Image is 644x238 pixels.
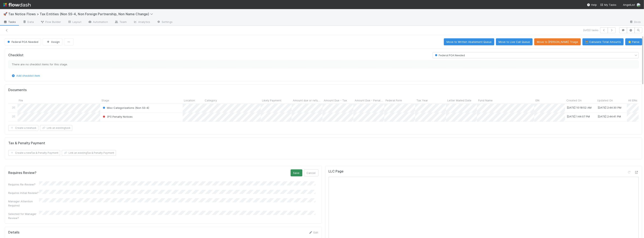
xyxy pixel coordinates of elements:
div: (P1) Penalty Notices [102,115,133,119]
span: Location [184,98,195,102]
div: [DATE] 2:44:30 PM [598,106,621,110]
span: My Tasks [600,3,616,6]
span: Letter Mailed Date [447,98,471,102]
a: My Tasks [600,3,616,7]
span: Federal Form [386,98,402,102]
span: All EINs [628,98,637,102]
div: Misc Categorizations (Non SS-4) [102,106,149,110]
h5: Details [8,230,20,234]
span: Federal POA Needed [7,40,38,43]
span: Tasks [3,20,16,24]
a: Data [19,19,37,26]
button: Cancel [304,169,318,176]
span: Fund Name [478,98,493,102]
div: Requires Initial Review? [8,191,39,195]
button: 🧮 Calculate Total Amounts [582,38,624,45]
button: Create a newtask [8,125,38,131]
span: Misc Categorizations (Non SS-4) [102,106,149,109]
span: (P1) Penalty Notices [102,115,133,118]
button: Move to Written Abatement Queue [444,38,494,45]
div: [DATE] 2:44:41 PM [598,114,621,118]
h5: Checklist [8,53,23,57]
a: Automation [85,19,111,26]
button: Save [291,169,302,176]
span: Amount Due - Penalties & Interest [355,98,383,102]
a: Team [111,19,130,26]
div: There are no checklist items for this stage. [8,60,639,68]
span: Stage [102,98,109,102]
span: Federal POA Needed [434,54,465,57]
span: Updated On [597,98,613,102]
span: Amount due or refunded [293,98,321,102]
a: Flow Builder [37,19,64,26]
span: Category [205,98,217,102]
div: Help [587,3,597,7]
a: Layout [64,19,85,26]
button: Link an existingtask [40,125,72,131]
h5: Requires Review? [8,171,36,175]
div: Manager Attention Required [8,199,39,208]
h5: Documents [8,88,27,92]
span: File [19,98,23,102]
a: Edit [309,231,318,234]
span: Amount Due - Tax [324,98,347,102]
button: Create a newTax & Penalty Payment [8,150,60,156]
a: Add checklist item [11,74,40,77]
img: avatar_85833754-9fc2-4f19-a44b-7938606ee299.png [637,3,641,7]
img: logo-inverted-e16ddd16eac7371096b0.svg [3,1,31,8]
button: Assign [43,38,62,45]
span: Created On [566,98,582,102]
div: Selected for Manager Review? [8,212,39,220]
h5: Tax & Penalty Payment [8,141,45,145]
h5: LLC Page [329,169,344,174]
span: 🚀 [3,12,7,16]
button: ⭐ Parse [625,38,642,45]
button: Move to Live Call Queue [496,38,533,45]
span: Flow Builder [40,20,61,24]
a: Settings [153,19,176,26]
span: Tax Year [416,98,428,102]
a: Analytics [130,19,153,26]
span: Likely Payment [262,98,281,102]
div: [DATE] 1:44:07 PM [567,114,590,118]
span: EIN [535,98,539,102]
button: Move to [PERSON_NAME] Triage [534,38,581,45]
button: Federal POA Needed [5,38,41,45]
span: 2 of 22 tasks [583,28,598,32]
button: Link an existingTax & Penalty Payment [62,150,116,156]
span: Tax Notice Flows > Tax Entities (Non SS-4, Non Foreign Partnership, Non Name Change) [8,12,155,16]
a: Docs [626,19,644,26]
div: [DATE] 10:18:52 AM [567,106,591,110]
div: Requires Re-Review? [8,182,39,186]
span: AngelList [623,3,635,6]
